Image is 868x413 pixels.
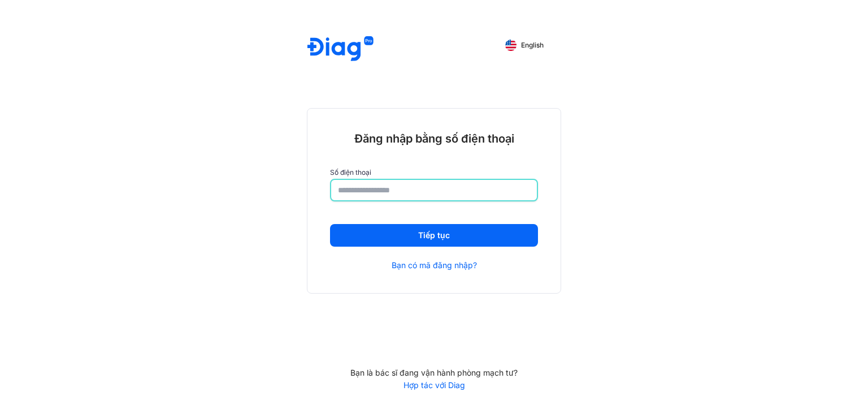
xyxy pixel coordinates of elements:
[497,36,552,54] button: English
[392,260,477,270] a: Bạn có mã đăng nhập?
[330,224,538,247] button: Tiếp tục
[521,41,544,49] span: English
[505,40,517,51] img: English
[330,169,538,177] label: Số điện thoại
[307,368,561,378] div: Bạn là bác sĩ đang vận hành phòng mạch tư?
[307,36,374,63] img: logo
[307,380,561,390] a: Hợp tác với Diag
[330,131,538,146] div: Đăng nhập bằng số điện thoại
